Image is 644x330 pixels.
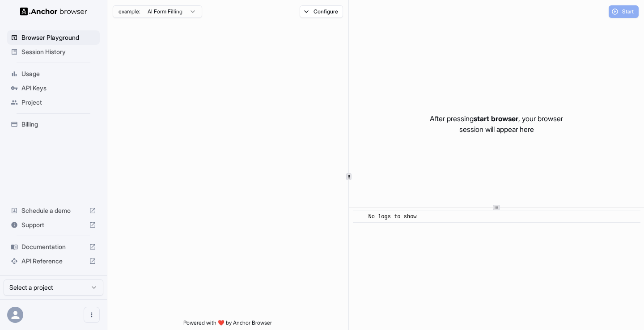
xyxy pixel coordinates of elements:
[21,220,85,229] span: Support
[7,45,100,59] div: Session History
[84,307,100,323] button: Open menu
[7,30,100,45] div: Browser Playground
[21,257,85,266] span: API Reference
[183,319,272,330] span: Powered with ❤️ by Anchor Browser
[430,113,563,135] p: After pressing , your browser session will appear here
[21,84,96,93] span: API Keys
[357,212,362,221] span: ​
[21,206,85,215] span: Schedule a demo
[7,67,100,81] div: Usage
[7,81,100,95] div: API Keys
[21,98,96,107] span: Project
[7,254,100,268] div: API Reference
[21,47,96,56] span: Session History
[7,95,100,110] div: Project
[20,7,87,16] img: Anchor Logo
[21,242,85,251] span: Documentation
[21,120,96,129] span: Billing
[7,203,100,218] div: Schedule a demo
[7,117,100,131] div: Billing
[474,114,518,123] span: start browser
[119,8,140,15] span: example:
[21,33,96,42] span: Browser Playground
[7,218,100,232] div: Support
[21,69,96,78] span: Usage
[7,240,100,254] div: Documentation
[369,214,417,220] span: No logs to show
[300,5,343,18] button: Configure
